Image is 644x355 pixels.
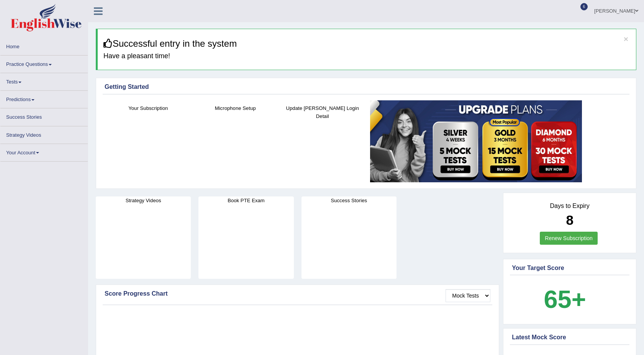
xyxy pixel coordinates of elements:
a: Success Stories [0,108,88,123]
div: Getting Started [105,82,628,92]
b: 8 [566,213,573,227]
a: Renew Subscription [540,232,598,245]
h4: Your Subscription [108,104,188,112]
a: Practice Questions [0,56,88,70]
span: 6 [580,3,588,10]
div: Score Progress Chart [105,289,490,298]
h3: Successful entry in the system [103,39,630,49]
h4: Update [PERSON_NAME] Login Detail [283,104,362,120]
a: Your Account [0,144,88,159]
h4: Microphone Setup [196,104,275,112]
h4: Have a pleasant time! [103,52,630,60]
h4: Strategy Videos [96,196,191,204]
h4: Days to Expiry [512,203,628,209]
a: Predictions [0,91,88,106]
div: Latest Mock Score [512,333,628,342]
a: Tests [0,73,88,88]
a: Home [0,38,88,53]
a: Strategy Videos [0,126,88,141]
h4: Success Stories [302,196,397,204]
img: small5.jpg [370,100,582,182]
div: Your Target Score [512,263,628,273]
b: 65+ [544,285,586,313]
h4: Book PTE Exam [198,196,293,204]
button: × [624,35,628,43]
